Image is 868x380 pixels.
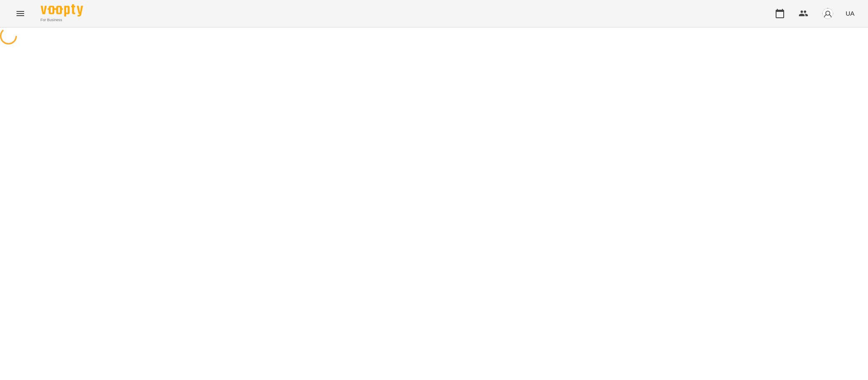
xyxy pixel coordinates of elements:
button: UA [842,6,858,21]
img: Voopty Logo [41,4,83,17]
span: For Business [41,17,83,23]
button: Menu [10,3,31,24]
img: avatar_s.png [822,8,834,19]
span: UA [846,9,854,18]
